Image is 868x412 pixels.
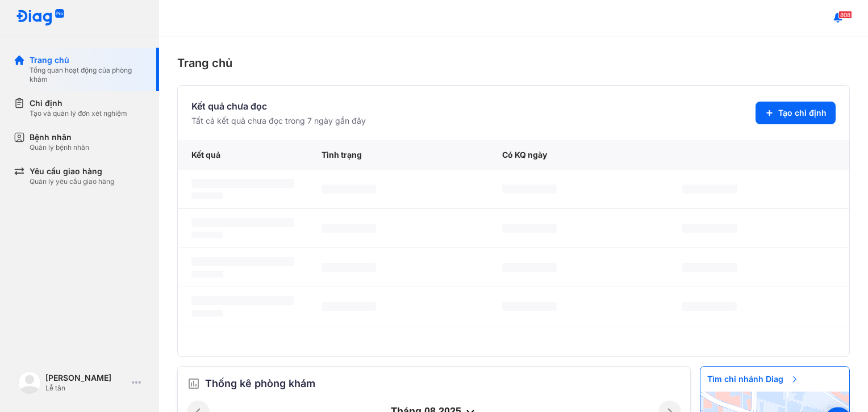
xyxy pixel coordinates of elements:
[177,54,850,72] div: Trang chủ
[16,9,65,27] img: logo
[838,11,852,19] span: 808
[187,377,201,390] img: order.5a6da16c.svg
[191,192,223,199] span: ‌
[30,166,114,177] div: Yêu cầu giao hàng
[45,372,127,384] div: [PERSON_NAME]
[191,271,223,278] span: ‌
[178,140,308,170] div: Kết quả
[502,302,557,311] span: ‌
[30,177,114,186] div: Quản lý yêu cầu giao hàng
[191,257,294,266] span: ‌
[45,384,127,393] div: Lễ tân
[191,115,366,127] div: Tất cả kết quả chưa đọc trong 7 ngày gần đây
[322,263,376,272] span: ‌
[502,224,557,233] span: ‌
[308,140,489,170] div: Tình trạng
[682,263,737,272] span: ‌
[322,184,376,194] span: ‌
[682,184,737,194] span: ‌
[682,302,737,311] span: ‌
[191,310,223,317] span: ‌
[30,98,127,109] div: Chỉ định
[322,224,376,233] span: ‌
[682,224,737,233] span: ‌
[30,109,127,118] div: Tạo và quản lý đơn xét nghiệm
[30,143,89,152] div: Quản lý bệnh nhân
[778,107,827,119] span: Tạo chỉ định
[191,232,223,238] span: ‌
[30,54,145,66] div: Trang chủ
[756,102,836,124] button: Tạo chỉ định
[191,296,294,305] span: ‌
[191,99,366,113] div: Kết quả chưa đọc
[205,376,315,392] span: Thống kê phòng khám
[322,302,376,311] span: ‌
[30,132,89,143] div: Bệnh nhân
[191,179,294,188] span: ‌
[502,263,557,272] span: ‌
[30,66,145,84] div: Tổng quan hoạt động của phòng khám
[502,184,557,194] span: ‌
[700,367,806,392] span: Tìm chi nhánh Diag
[489,140,669,170] div: Có KQ ngày
[18,371,41,394] img: logo
[191,218,294,227] span: ‌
